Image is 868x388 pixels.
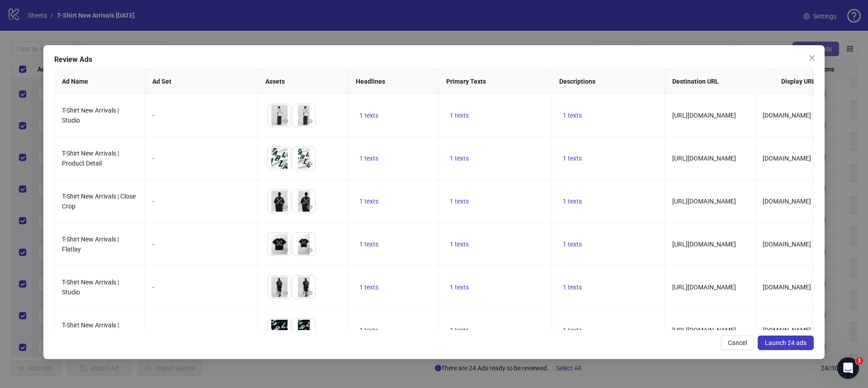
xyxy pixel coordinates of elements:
[356,282,382,293] button: 1 texts
[450,198,469,205] span: 1 texts
[763,112,811,119] span: [DOMAIN_NAME]
[805,51,819,65] button: Close
[268,190,291,213] img: Asset 1
[292,147,315,170] img: Asset 2
[292,276,315,298] img: Asset 2
[152,196,250,206] div: -
[763,198,811,205] span: [DOMAIN_NAME]
[280,288,291,298] button: Preview
[304,245,315,256] button: Preview
[359,155,378,162] span: 1 texts
[446,239,472,250] button: 1 texts
[307,204,313,210] span: eye
[152,325,250,335] div: -
[763,241,811,248] span: [DOMAIN_NAME]
[152,282,250,292] div: -
[450,241,469,248] span: 1 texts
[268,147,291,170] img: Asset 1
[450,284,469,291] span: 1 texts
[559,282,585,293] button: 1 texts
[672,241,736,248] span: [URL][DOMAIN_NAME]
[282,118,288,124] span: eye
[563,155,582,162] span: 1 texts
[356,325,382,336] button: 1 texts
[304,288,315,298] button: Preview
[258,69,349,94] th: Assets
[280,202,291,213] button: Preview
[307,118,313,124] span: eye
[774,69,864,94] th: Display URL
[356,239,382,250] button: 1 texts
[758,336,814,350] button: Launch 24 ads
[292,233,315,256] img: Asset 2
[152,110,250,120] div: -
[446,196,472,207] button: 1 texts
[280,116,291,127] button: Preview
[307,161,313,167] span: eye
[359,112,378,119] span: 1 texts
[282,290,288,296] span: eye
[446,110,472,121] button: 1 texts
[552,69,665,94] th: Descriptions
[672,284,736,291] span: [URL][DOMAIN_NAME]
[763,155,811,162] span: [DOMAIN_NAME]
[356,196,382,207] button: 1 texts
[152,239,250,249] div: -
[808,54,816,62] span: close
[280,245,291,256] button: Preview
[307,247,313,253] span: eye
[559,325,585,336] button: 1 texts
[268,319,291,341] img: Asset 1
[563,284,582,291] span: 1 texts
[763,326,811,334] span: [DOMAIN_NAME]
[728,339,747,346] span: Cancel
[304,116,315,127] button: Preview
[62,150,119,167] span: T-Shirt New Arrivals | Product Detail
[563,112,582,119] span: 1 texts
[292,319,315,341] img: Asset 2
[763,284,811,291] span: [DOMAIN_NAME]
[62,279,119,296] span: T-Shirt New Arrivals | Studio
[721,336,754,350] button: Cancel
[439,69,552,94] th: Primary Texts
[446,282,472,293] button: 1 texts
[282,204,288,210] span: eye
[559,239,585,250] button: 1 texts
[55,69,145,94] th: Ad Name
[559,110,585,121] button: 1 texts
[307,290,313,296] span: eye
[280,159,291,170] button: Preview
[559,153,585,164] button: 1 texts
[765,339,807,346] span: Launch 24 ads
[672,198,736,205] span: [URL][DOMAIN_NAME]
[268,276,291,298] img: Asset 1
[304,202,315,213] button: Preview
[62,236,119,253] span: T-Shirt New Arrivals | Flatlay
[349,69,439,94] th: Headlines
[672,112,736,119] span: [URL][DOMAIN_NAME]
[359,198,378,205] span: 1 texts
[563,326,582,334] span: 1 texts
[559,196,585,207] button: 1 texts
[359,284,378,291] span: 1 texts
[62,107,119,124] span: T-Shirt New Arrivals | Studio
[450,112,469,119] span: 1 texts
[304,159,315,170] button: Preview
[856,357,863,364] span: 1
[450,155,469,162] span: 1 texts
[450,326,469,334] span: 1 texts
[359,326,378,334] span: 1 texts
[152,153,250,163] div: -
[672,155,736,162] span: [URL][DOMAIN_NAME]
[54,54,814,65] div: Review Ads
[672,326,736,334] span: [URL][DOMAIN_NAME]
[359,241,378,248] span: 1 texts
[292,104,315,127] img: Asset 2
[282,247,288,253] span: eye
[563,241,582,248] span: 1 texts
[563,198,582,205] span: 1 texts
[268,104,291,127] img: Asset 1
[145,69,258,94] th: Ad Set
[62,193,136,210] span: T-Shirt New Arrivals | Close Crop
[282,161,288,167] span: eye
